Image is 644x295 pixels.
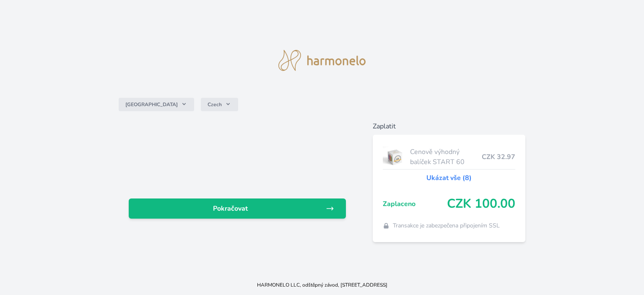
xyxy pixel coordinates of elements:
[201,98,238,111] button: Czech
[426,173,472,183] a: Ukázat vše (8)
[383,199,447,209] span: Zaplaceno
[129,198,346,219] a: Pokračovat
[278,50,366,71] img: logo.svg
[119,98,194,111] button: [GEOGRAPHIC_DATA]
[482,152,515,162] span: CZK 32.97
[410,147,482,167] span: Cenově výhodný balíček START 60
[208,101,222,108] span: Czech
[447,196,515,211] span: CZK 100.00
[135,204,326,214] span: Pokračovat
[393,222,500,230] span: Transakce je zabezpečena připojením SSL
[383,146,407,167] img: start.jpg
[125,101,178,108] span: [GEOGRAPHIC_DATA]
[373,121,525,131] h6: Zaplatit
